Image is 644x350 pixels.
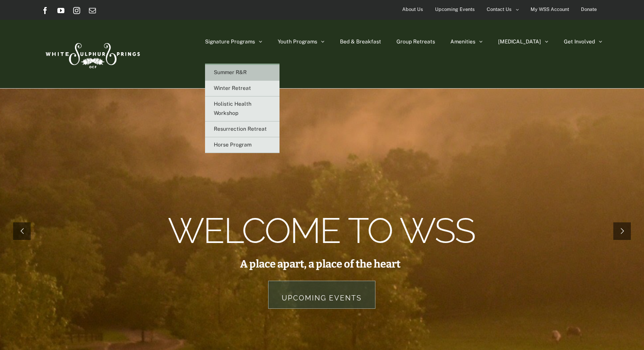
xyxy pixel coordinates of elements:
[435,3,475,16] span: Upcoming Events
[531,3,569,16] span: My WSS Account
[340,20,381,64] a: Bed & Breakfast
[205,65,280,81] a: Summer R&R
[205,137,280,153] a: Horse Program
[498,20,548,64] a: [MEDICAL_DATA]
[340,39,381,44] span: Bed & Breakfast
[205,39,255,44] span: Signature Programs
[498,39,541,44] span: [MEDICAL_DATA]
[205,121,280,137] a: Resurrection Retreat
[214,142,251,148] span: Horse Program
[214,101,251,116] span: Holistic Health Workshop
[450,39,475,44] span: Amenities
[278,39,317,44] span: Youth Programs
[240,259,400,269] rs-layer: A place apart, a place of the heart
[278,20,325,64] a: Youth Programs
[450,20,483,64] a: Amenities
[168,221,475,241] rs-layer: Welcome to WSS
[581,3,597,16] span: Donate
[402,3,423,16] span: About Us
[564,39,595,44] span: Get Involved
[564,20,602,64] a: Get Involved
[214,69,247,75] span: Summer R&R
[214,126,267,132] span: Resurrection Retreat
[214,85,251,91] span: Winter Retreat
[205,20,602,64] nav: Main Menu
[268,281,375,309] a: Upcoming Events
[205,81,280,96] a: Winter Retreat
[487,3,512,16] span: Contact Us
[396,39,435,44] span: Group Retreats
[396,20,435,64] a: Group Retreats
[205,20,262,64] a: Signature Programs
[42,33,142,75] img: White Sulphur Springs Logo
[205,96,280,121] a: Holistic Health Workshop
